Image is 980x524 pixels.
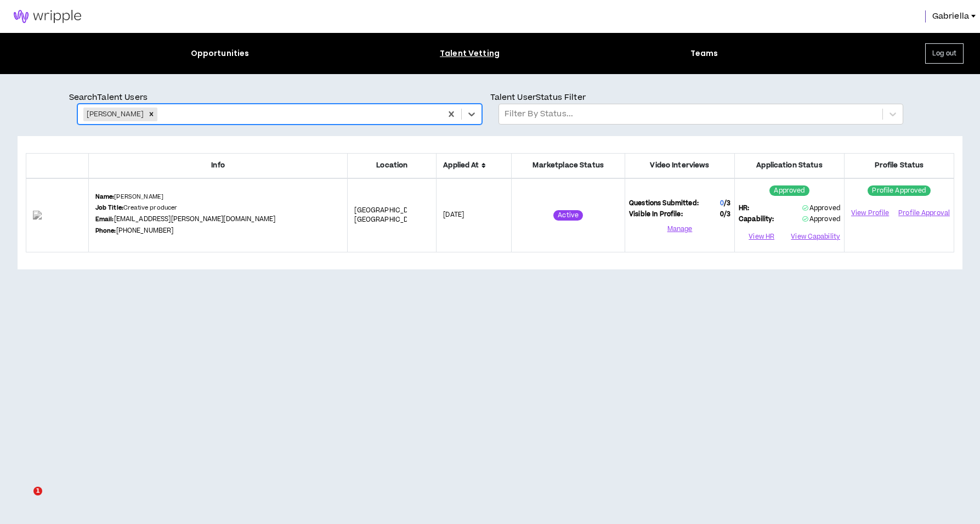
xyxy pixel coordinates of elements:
span: Approved [802,215,840,224]
b: Email: [95,215,114,223]
span: Applied At [443,160,505,171]
p: [PERSON_NAME] [95,193,164,201]
p: Talent User Status Filter [490,92,911,104]
th: Marketplace Status [512,154,625,178]
p: [DATE] [443,210,505,220]
img: DNDqiFeTNkZzRtp43d5WaPjp28urwVFEAtuRouBt.png [33,211,82,219]
button: Profile Approval [898,205,950,221]
button: View Capability [791,229,840,245]
span: 0 [720,210,730,219]
b: Name: [95,193,115,201]
span: Capability: [739,215,774,224]
th: Profile Status [845,154,954,178]
span: HR: [739,204,749,213]
span: / 3 [724,210,730,219]
iframe: Intercom live chat [11,487,37,513]
button: Manage [629,221,730,238]
a: [EMAIL_ADDRESS][PERSON_NAME][DOMAIN_NAME] [114,215,276,224]
b: Phone: [95,227,116,235]
button: Log out [925,43,964,64]
div: Teams [690,48,718,59]
a: [PHONE_NUMBER] [116,226,174,235]
span: Gabriella [932,10,969,22]
span: 0 [720,199,724,208]
sup: Approved [769,185,809,196]
span: Approved [802,204,840,213]
th: Info [88,154,348,178]
span: 1 [33,487,42,495]
th: Video Interviews [625,154,735,178]
button: View HR [739,229,784,245]
div: Remove Malachi Lee [145,108,157,121]
span: Questions Submitted: [629,199,699,209]
span: [GEOGRAPHIC_DATA] , [GEOGRAPHIC_DATA] [354,206,424,225]
b: Job Title: [95,204,123,212]
p: Creative producer [95,204,178,212]
a: View Profile [848,204,892,223]
th: Application Status [735,154,845,178]
span: Visible In Profile: [629,210,683,219]
div: Opportunities [191,48,250,59]
div: [PERSON_NAME] [83,108,146,121]
sup: Profile Approved [868,185,930,196]
span: / 3 [724,199,730,208]
th: Location [348,154,437,178]
sup: Active [553,210,583,221]
p: Search Talent Users [69,92,490,104]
